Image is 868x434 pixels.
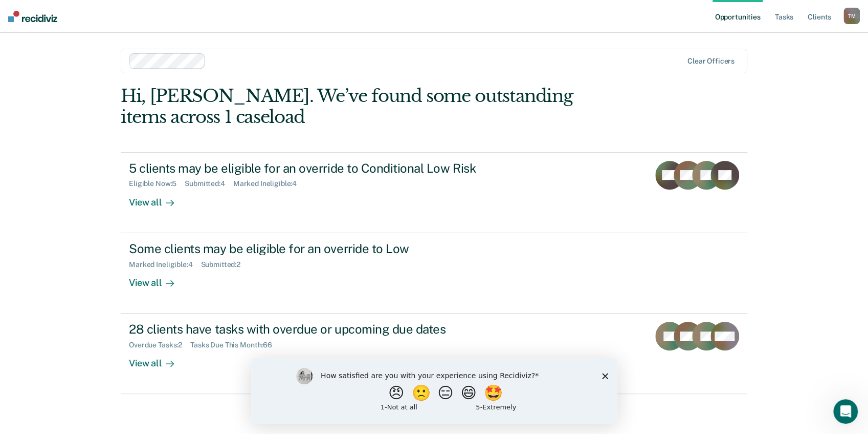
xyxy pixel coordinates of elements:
div: 28 clients have tasks with overdue or upcoming due dates [129,322,488,337]
div: Hi, [PERSON_NAME]. We’ve found some outstanding items across 1 caseload [121,86,622,128]
div: Eligible Now : 5 [129,179,185,188]
div: View all [129,268,186,288]
div: Clear officers [687,57,735,66]
div: Submitted : 4 [185,179,233,188]
a: 5 clients may be eligible for an override to Conditional Low RiskEligible Now:5Submitted:4Marked ... [121,152,747,233]
a: 28 clients have tasks with overdue or upcoming due datesOverdue Tasks:2Tasks Due This Month:66Vie... [121,314,747,394]
div: Submitted : 2 [201,260,249,269]
div: Some clients may be eligible for an override to Low [129,241,488,256]
div: View all [129,349,186,369]
a: Some clients may be eligible for an override to LowMarked Ineligible:4Submitted:2View all [121,233,747,314]
iframe: Intercom live chat [833,399,858,424]
img: Recidiviz [8,11,57,22]
iframe: Survey by Kim from Recidiviz [251,358,617,424]
div: Marked Ineligible : 4 [129,260,201,269]
div: Overdue Tasks : 2 [129,341,190,349]
div: T M [843,8,860,24]
button: TM [843,8,860,24]
div: 5 clients may be eligible for an override to Conditional Low Risk [129,161,488,176]
div: Tasks Due This Month : 66 [190,341,280,349]
div: Marked Ineligible : 4 [233,179,305,188]
div: View all [129,188,186,208]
